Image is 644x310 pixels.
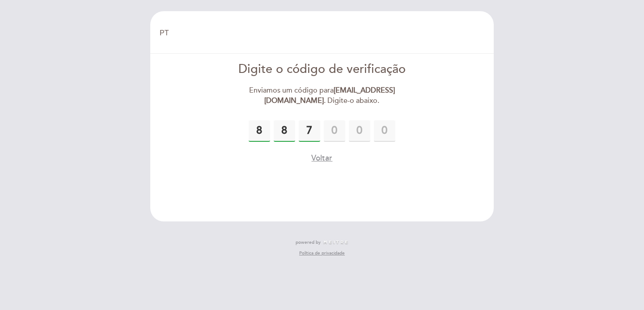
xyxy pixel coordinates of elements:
input: 0 [349,120,370,142]
span: powered by [296,239,321,246]
button: Voltar [311,153,332,164]
div: Enviamos um código para . Digite-o abaixo. [220,85,425,106]
strong: [EMAIL_ADDRESS][DOMAIN_NAME] [264,86,395,105]
input: 0 [299,120,320,142]
input: 0 [249,120,270,142]
a: Política de privacidade [299,250,345,256]
a: powered by [296,239,348,246]
input: 0 [324,120,345,142]
input: 0 [274,120,295,142]
div: Digite o código de verificação [220,61,425,78]
input: 0 [374,120,395,142]
img: MEITRE [323,240,348,245]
